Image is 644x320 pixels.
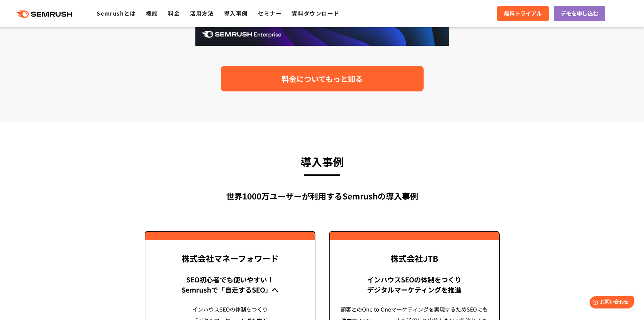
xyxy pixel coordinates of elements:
[145,190,500,202] div: 世界1000万ユーザーが利用する Semrushの導入事例
[292,9,339,17] a: 資料ダウンロード
[97,9,136,17] a: Semrushとは
[560,9,598,18] span: デモを申し込む
[340,253,489,263] div: 株式会社JTB
[497,6,549,21] a: 無料トライアル
[168,9,180,17] a: 料金
[554,6,605,21] a: デモを申し込む
[224,9,248,17] a: 導入事例
[340,275,489,295] div: インハウスSEOの体制をつくり デジタルマーケティングを推進
[282,73,363,85] span: 料金についてもっと知る
[504,9,542,18] span: 無料トライアル
[190,9,214,17] a: 活用方法
[584,294,637,313] iframe: Help widget launcher
[221,66,424,91] a: 料金についてもっと知る
[156,275,305,295] div: SEO初心者でも使いやすい！ Semrushで「自走するSEO」へ
[145,152,500,171] h3: 導入事例
[258,9,282,17] a: セミナー
[146,9,158,17] a: 機能
[156,253,305,263] div: 株式会社マネーフォワード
